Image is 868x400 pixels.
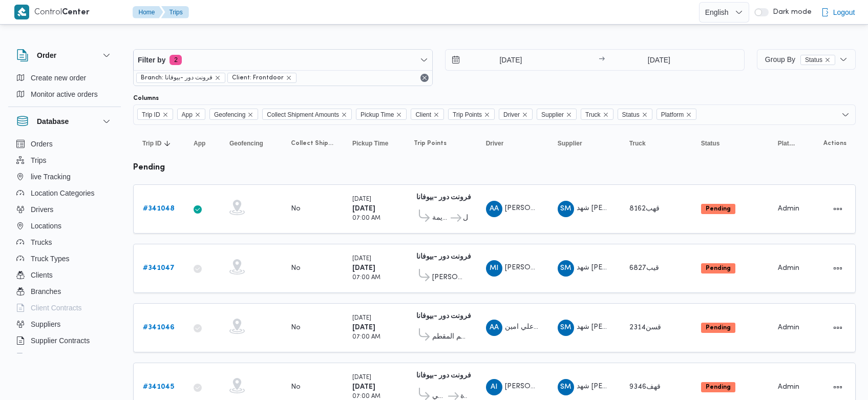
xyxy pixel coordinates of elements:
div: Ali Amain Muhammad Yhaii [486,320,502,336]
label: Columns [133,94,159,102]
button: Remove Truck from selection in this group [603,112,609,118]
input: Press the down key to open a popover containing a calendar. [608,50,710,70]
span: شهد [PERSON_NAME] [PERSON_NAME] [577,205,710,212]
button: remove selected entity [215,75,221,81]
span: Truck [629,139,646,148]
small: [DATE] [352,315,371,321]
span: Pickup Time [356,109,407,120]
a: #341046 [143,322,175,334]
button: Platform [774,135,799,152]
span: Devices [31,351,56,363]
span: Logout [833,6,855,18]
span: Clients [31,269,53,281]
span: قيب6827 [629,265,659,271]
button: Devices [12,349,117,365]
span: Geofencing [209,109,258,120]
div: No [291,383,301,392]
button: Suppliers [12,316,117,332]
button: Trucks [12,234,117,250]
button: Supplier [554,135,615,152]
b: Pending [706,325,731,331]
div: Mahmood Ibrahem Saaid Ibrahem [486,260,502,277]
span: Driver [486,139,504,148]
button: remove selected entity [824,57,831,63]
button: Remove Driver from selection in this group [522,112,528,118]
small: 07:00 AM [352,216,380,221]
span: Trucks [31,236,52,248]
button: live Tracking [12,169,117,185]
button: Remove Pickup Time from selection in this group [396,112,402,118]
button: Geofencing [225,135,277,152]
button: Open list of options [841,111,850,119]
span: AA [490,320,499,336]
span: Geofencing [214,109,245,120]
span: Truck Types [31,252,69,265]
button: Remove App from selection in this group [195,112,201,118]
span: Trips [31,154,47,166]
small: [DATE] [352,375,371,381]
b: فرونت دور -بيوفانا [416,194,471,201]
span: Client: Frontdoor [227,73,297,83]
small: 07:00 AM [352,394,380,399]
span: Group By Status [765,55,835,64]
button: Locations [12,218,117,234]
b: [DATE] [352,205,375,212]
button: Actions [830,201,846,217]
span: SM [560,260,571,277]
button: Truck [625,135,687,152]
span: Pickup Time [361,109,394,120]
span: Pending [701,263,735,273]
span: Platform [661,109,684,120]
span: AA [490,201,499,217]
img: X8yXhbKr1z7QwAAAABJRU5ErkJggg== [14,5,29,19]
span: Actions [823,139,846,148]
span: علي امين [PERSON_NAME] [505,324,594,330]
button: Drivers [12,201,117,218]
a: #341048 [143,203,175,215]
span: Branch: فرونت دور -بيوفانا [136,73,225,83]
span: Dark mode [769,8,812,16]
h3: Database [37,115,69,128]
span: Trip Points [453,109,482,120]
b: # 341045 [143,384,174,390]
span: Client [411,109,444,120]
button: Actions [830,379,846,395]
span: قسم مصر القديمة [432,212,449,224]
button: Pickup Time [348,135,399,152]
b: pending [133,164,165,172]
span: Create new order [31,72,86,84]
div: No [291,204,301,214]
span: قهف9346 [629,384,661,390]
input: Press the down key to open a popover containing a calendar. [446,50,562,70]
small: 07:00 AM [352,275,380,281]
b: Pending [706,206,731,212]
span: Status [800,55,835,65]
span: شهد [PERSON_NAME] [PERSON_NAME] [577,264,710,271]
span: Driver [503,109,520,120]
span: Client Contracts [31,302,82,314]
button: Supplier Contracts [12,332,117,349]
button: Database [16,115,113,128]
span: [PERSON_NAME] [505,383,563,390]
span: Platform [657,109,697,120]
div: Shahad Mustfi Ahmad Abadah Abas Hamodah [558,379,574,395]
button: Orders [12,136,117,152]
span: Collect Shipment Amounts [262,109,352,120]
span: Collect Shipment Amounts [291,139,334,148]
span: قسم قصر النيل [463,212,468,224]
span: Pending [701,323,735,333]
button: Remove Geofencing from selection in this group [247,112,253,118]
div: Abadalrahamun Ibrahem Jad Ibrahem [486,379,502,395]
span: Supplier [541,109,564,120]
span: Truck [581,109,613,120]
button: Status [697,135,764,152]
div: → [599,56,605,64]
span: Client [415,109,431,120]
b: [DATE] [352,265,375,271]
b: [DATE] [352,324,375,331]
div: Abadallah Abadalsamaia Ahmad Biomai Najada [486,201,502,217]
span: Supplier [558,139,582,148]
span: Pending [701,382,735,392]
button: Branches [12,283,117,300]
button: Filter by2 active filters [134,50,432,70]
